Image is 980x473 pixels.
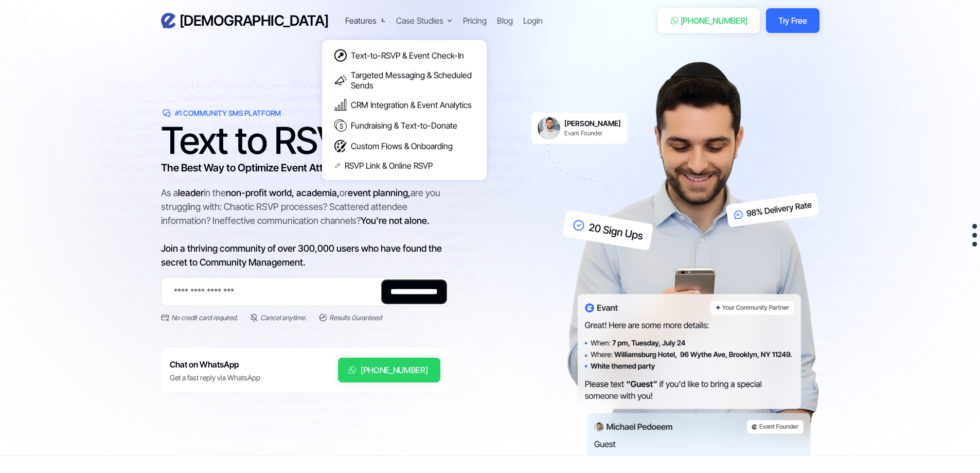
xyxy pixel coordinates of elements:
[338,358,440,382] a: [PHONE_NUMBER]
[329,312,382,323] div: Results Guranteed
[327,95,482,115] a: CRM Integration & Event Analytics
[348,187,411,198] span: event planning,
[161,160,449,176] h3: The Best Way to Optimize Event Attendance
[345,161,433,171] div: RSVP Link & Online RSVP
[170,358,260,372] h6: Chat on WhatsApp
[226,187,340,198] span: non-profit world, academia,
[327,66,482,95] a: Targeted Messaging & Scheduled Sends
[161,125,449,156] h1: Text to RSVP
[463,14,487,27] a: Pricing
[161,12,329,30] a: home
[345,14,386,27] div: Features
[531,113,627,144] a: [PERSON_NAME]Evant Founder
[327,45,482,66] a: Text-to-RSVP & Event Check-In
[170,373,260,383] div: Get a fast reply via WhatsApp
[161,277,449,323] form: Email Form 2
[161,186,449,269] div: As a in the or are you struggling with: Chaotic RSVP processes? Scattered attendee information? I...
[658,8,760,33] a: [PHONE_NUMBER]
[396,14,453,27] div: Case Studies
[564,119,621,128] h6: [PERSON_NAME]
[322,35,487,180] nav: Features
[351,141,453,151] div: Custom Flows & Onboarding
[351,70,474,91] div: Targeted Messaging & Scheduled Sends
[766,8,819,33] a: Try Free
[327,115,482,136] a: Fundraising & Text-to-Donate
[175,108,281,118] div: #1 Community SMS Platform
[327,136,482,156] a: Custom Flows & Onboarding
[351,50,464,61] div: Text-to-RSVP & Event Check-In
[681,14,748,27] div: [PHONE_NUMBER]
[361,364,428,376] div: [PHONE_NUMBER]
[260,312,307,323] div: Cancel anytime.
[523,14,543,27] a: Login
[564,129,621,137] div: Evant Founder
[351,100,472,110] div: CRM Integration & Event Analytics
[161,243,442,268] span: Join a thriving community of over 300,000 users who have found the secret to Community Management.
[351,120,457,131] div: Fundraising & Text-to-Donate
[361,215,430,226] span: You're not alone.
[497,14,513,27] a: Blog
[345,14,377,27] div: Features
[180,12,329,30] h3: [DEMOGRAPHIC_DATA]
[171,312,238,323] div: No credit card required.
[327,156,482,175] a: RSVP Link & Online RSVP
[178,187,204,198] span: leader
[396,14,443,27] div: Case Studies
